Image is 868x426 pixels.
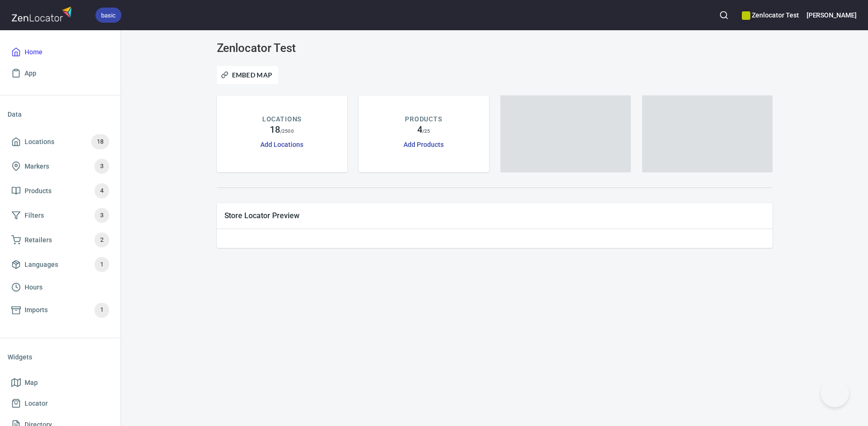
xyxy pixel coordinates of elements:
[8,277,113,298] a: Hours
[8,42,113,63] a: Home
[25,210,44,222] span: Filters
[8,346,113,368] li: Widgets
[807,10,857,20] h6: [PERSON_NAME]
[25,377,38,389] span: Map
[405,114,442,124] p: PRODUCTS
[223,69,273,81] span: Embed Map
[25,68,36,79] span: App
[25,185,52,197] span: Products
[217,66,279,84] button: Embed Map
[25,259,58,271] span: Languages
[25,281,43,293] span: Hours
[8,298,113,323] a: Imports1
[95,8,121,23] div: basic
[25,398,48,409] span: Locator
[95,305,109,315] span: 1
[95,10,121,20] span: basic
[260,141,303,148] a: Add Locations
[25,161,49,172] span: Markers
[217,42,395,55] h3: Zenlocator Test
[8,103,113,126] li: Data
[404,141,443,148] a: Add Products
[422,128,430,135] p: / 25
[95,186,109,196] span: 4
[8,203,113,228] a: Filters3
[417,124,422,136] h4: 4
[25,234,52,246] span: Retailers
[95,259,109,270] span: 1
[95,210,109,221] span: 3
[742,5,799,26] div: Manage your apps
[11,4,75,24] img: zenlocator
[91,136,109,147] span: 18
[280,128,294,135] p: / 2500
[224,211,765,221] span: Store Locator Preview
[8,129,113,154] a: Locations18
[25,304,48,316] span: Imports
[25,136,54,148] span: Locations
[270,124,280,136] h4: 18
[262,114,301,124] p: LOCATIONS
[95,161,109,172] span: 3
[8,154,113,179] a: Markers3
[8,393,113,414] a: Locator
[95,235,109,246] span: 2
[821,379,849,407] iframe: Help Scout Beacon - Open
[8,252,113,277] a: Languages1
[713,5,734,26] button: Search
[8,228,113,252] a: Retailers2
[8,179,113,203] a: Products4
[807,5,857,26] button: [PERSON_NAME]
[742,10,799,20] h6: Zenlocator Test
[25,46,43,58] span: Home
[8,372,113,393] a: Map
[8,63,113,84] a: App
[742,11,750,20] button: color-BBCA07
